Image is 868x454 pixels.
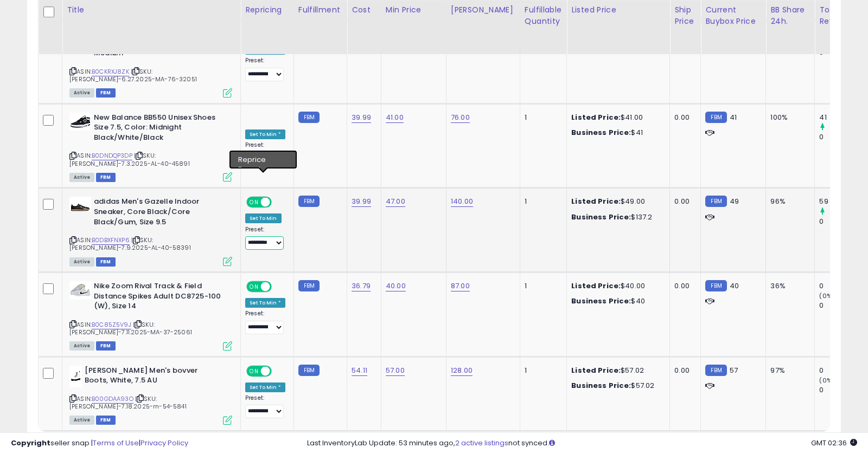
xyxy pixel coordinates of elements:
[705,365,726,376] small: FBM
[298,4,342,16] div: Fulfillment
[96,341,116,351] span: FBM
[69,88,94,98] span: All listings currently available for purchase on Amazon
[92,320,131,329] a: B0C85Z5V9J
[525,281,558,291] div: 1
[352,365,367,376] a: 54.11
[571,212,661,222] div: $137.2
[69,281,232,349] div: ASIN:
[571,381,661,391] div: $57.02
[96,173,116,182] span: FBM
[245,298,285,308] div: Set To Min *
[386,4,442,16] div: Min Price
[85,366,216,388] b: [PERSON_NAME] Men's bovver Boots, White, 7.5 AU
[811,438,857,448] span: 2025-09-14 02:36 GMT
[352,281,371,291] a: 36.79
[819,376,834,385] small: (0%)
[819,217,863,226] div: 0
[94,113,226,146] b: New Balance BB550 Unisex Shoes Size 7.5, Color: Midnight Black/White/Black
[525,366,558,375] div: 1
[571,128,661,138] div: $41
[571,296,661,306] div: $40
[525,113,558,122] div: 1
[451,196,473,207] a: 140.00
[571,112,621,122] b: Listed Price:
[69,416,94,425] span: All listings currently available for purchase on Amazon
[69,366,232,424] div: ASIN:
[298,365,320,376] small: FBM
[525,4,562,27] div: Fulfillable Quantity
[451,281,470,291] a: 87.00
[819,113,863,122] div: 41
[571,127,631,138] b: Business Price:
[270,282,288,291] span: OFF
[270,366,288,375] span: OFF
[245,4,289,16] div: Repricing
[705,4,761,27] div: Current Buybox Price
[245,129,285,139] div: Set To Min *
[819,301,863,310] div: 0
[571,380,631,391] b: Business Price:
[245,382,285,392] div: Set To Min *
[96,257,116,267] span: FBM
[819,197,863,206] div: 59
[451,365,473,376] a: 128.00
[352,196,371,207] a: 39.99
[571,366,661,375] div: $57.02
[69,113,91,131] img: 41UqBXJK1kL._SL40_.jpg
[298,280,320,291] small: FBM
[69,341,94,351] span: All listings currently available for purchase on Amazon
[730,281,739,291] span: 40
[69,197,232,265] div: ASIN:
[730,365,738,375] span: 57
[705,112,726,123] small: FBM
[674,113,692,122] div: 0.00
[770,197,806,206] div: 96%
[819,132,863,142] div: 0
[770,113,806,122] div: 100%
[96,416,116,425] span: FBM
[94,197,226,230] b: adidas Men's Gazelle Indoor Sneaker, Core Black/Core Black/Gum, Size 9.5
[571,4,665,16] div: Listed Price
[674,366,692,375] div: 0.00
[94,281,226,314] b: Nike Zoom Rival Track & Field Distance Spikes Adult DC8725-100 (W), Size 14
[298,196,320,207] small: FBM
[674,4,696,27] div: Ship Price
[386,281,406,291] a: 40.00
[770,4,810,27] div: BB Share 24h.
[69,28,232,96] div: ASIN:
[674,281,692,291] div: 0.00
[69,151,190,167] span: | SKU: [PERSON_NAME]-7.3.2025-AL-40-45891
[69,67,197,83] span: | SKU: [PERSON_NAME]-6.27.2025-MA-76-32051
[730,112,737,122] span: 41
[307,438,857,449] div: Last InventoryLab Update: 53 minutes ago, not synced.
[819,385,863,395] div: 0
[352,4,376,16] div: Cost
[96,88,116,98] span: FBM
[386,365,405,376] a: 57.00
[819,291,834,300] small: (0%)
[245,394,285,419] div: Preset:
[770,281,806,291] div: 36%
[571,365,621,375] b: Listed Price:
[770,366,806,375] div: 97%
[674,197,692,206] div: 0.00
[69,236,191,252] span: | SKU: [PERSON_NAME]-7.9.2025-AL-40-58391
[571,281,661,291] div: $40.00
[352,112,371,123] a: 39.99
[819,281,863,291] div: 0
[386,112,404,123] a: 41.00
[819,366,863,375] div: 0
[245,310,285,334] div: Preset:
[571,196,621,206] b: Listed Price:
[92,67,129,76] a: B0CKRXJ8ZK
[571,113,661,122] div: $41.00
[451,4,515,16] div: [PERSON_NAME]
[92,394,133,404] a: B00GDAA93O
[571,197,661,206] div: $49.00
[69,257,94,267] span: All listings currently available for purchase on Amazon
[69,173,94,182] span: All listings currently available for purchase on Amazon
[141,438,188,448] a: Privacy Policy
[69,394,187,411] span: | SKU: [PERSON_NAME]-7.18.2025-rn-54-5841
[245,226,285,250] div: Preset:
[571,281,621,291] b: Listed Price:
